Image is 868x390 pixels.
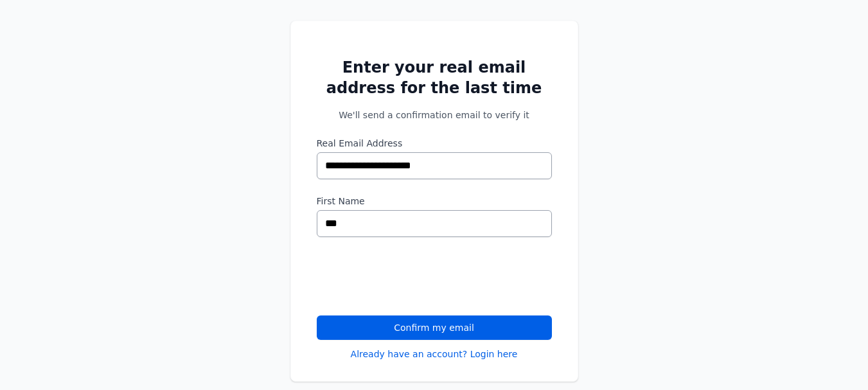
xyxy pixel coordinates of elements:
[317,57,552,98] h2: Enter your real email address for the last time
[317,253,512,303] iframe: reCAPTCHA
[317,195,552,208] label: First Name
[317,109,552,121] p: We'll send a confirmation email to verify it
[317,315,552,340] button: Confirm my email
[317,137,552,150] label: Real Email Address
[351,348,518,360] a: Already have an account? Login here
